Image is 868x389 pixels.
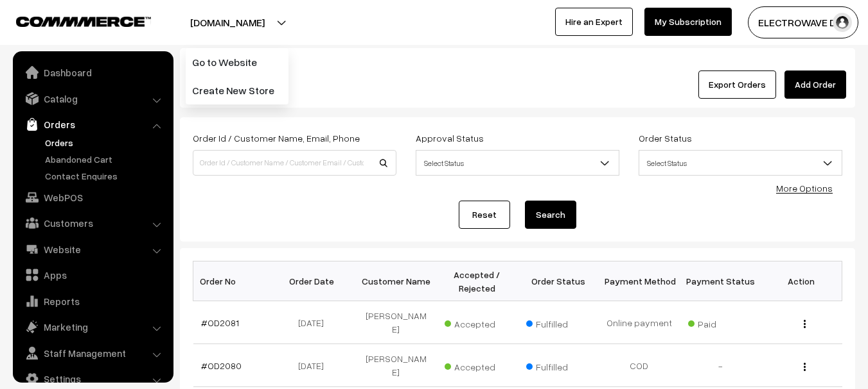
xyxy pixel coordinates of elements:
[16,13,128,28] a: COMMMERCE
[804,320,806,328] img: Menu
[16,290,169,313] a: Reports
[416,152,619,174] span: Select Status
[42,169,169,183] a: Contact Enquires
[748,6,858,38] button: ELECTROWAVE DE…
[518,261,599,301] th: Order Status
[145,6,310,38] button: [DOMAIN_NAME]
[274,344,355,387] td: [DATE]
[436,261,517,301] th: Accepted / Rejected
[761,261,842,301] th: Action
[525,201,576,229] button: Search
[355,344,436,387] td: [PERSON_NAME]
[680,261,761,301] th: Payment Status
[599,301,680,344] td: Online payment
[16,315,169,338] a: Marketing
[189,57,846,70] div: /
[445,314,509,331] span: Accepted
[680,344,761,387] td: -
[16,186,169,209] a: WebPOS
[526,357,590,374] span: Fulfilled
[16,342,169,365] a: Staff Management
[16,113,169,136] a: Orders
[833,13,852,32] img: user
[698,70,776,99] button: Export Orders
[189,74,395,94] h2: Orders
[193,131,360,145] label: Order Id / Customer Name, Email, Phone
[644,8,732,36] a: My Subscription
[193,150,396,176] input: Order Id / Customer Name / Customer Email / Customer Phone
[639,131,692,145] label: Order Status
[776,183,833,194] a: More Options
[16,238,169,261] a: Website
[16,17,151,26] img: COMMMERCE
[274,301,355,344] td: [DATE]
[804,363,806,371] img: Menu
[639,152,842,174] span: Select Status
[186,76,288,104] a: Create New Store
[274,261,355,301] th: Order Date
[16,263,169,286] a: Apps
[193,261,274,301] th: Order No
[459,201,510,229] a: Reset
[16,61,169,84] a: Dashboard
[355,261,436,301] th: Customer Name
[599,344,680,387] td: COD
[599,261,680,301] th: Payment Method
[42,136,169,149] a: Orders
[16,87,169,110] a: Catalog
[445,357,509,374] span: Accepted
[16,211,169,235] a: Customers
[201,360,242,371] a: #OD2080
[526,314,590,331] span: Fulfilled
[688,314,752,331] span: Paid
[555,8,633,36] a: Hire an Expert
[186,48,288,76] a: Go to Website
[784,70,846,99] a: Add Order
[416,150,619,176] span: Select Status
[639,150,842,176] span: Select Status
[201,317,239,328] a: #OD2081
[355,301,436,344] td: [PERSON_NAME]
[42,153,169,166] a: Abandoned Cart
[416,131,484,145] label: Approval Status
